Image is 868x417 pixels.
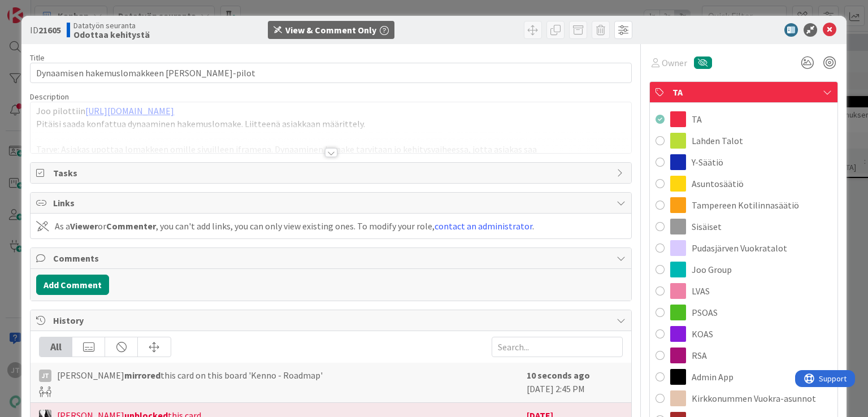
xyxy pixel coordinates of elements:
[53,314,610,327] span: History
[692,370,734,384] span: Admin App
[57,368,323,382] span: [PERSON_NAME] this card on this board 'Kenno - Roadmap'
[73,21,150,30] span: Datatyön seuranta
[36,118,625,131] p: Pitäisi saada konfattua dynaaminen hakemuslomake. Liitteenä asiakkaan määrittely.
[492,337,623,357] input: Search...
[692,220,722,233] span: Sisäiset
[692,349,707,362] span: RSA
[527,368,623,397] div: [DATE] 2:45 PM
[70,220,98,232] b: Viewer
[692,327,713,341] span: KOAS
[527,370,590,381] b: 10 seconds ago
[106,220,156,232] b: Commenter
[435,220,532,232] a: contact an administrator
[692,241,787,255] span: Pudasjärven Vuokratalot
[55,219,534,233] div: As a or , you can't add links, you can only view existing ones. To modify your role, .
[672,85,817,99] span: TA
[73,30,150,39] b: Odottaa kehitystä
[692,112,702,126] span: TA
[53,251,610,265] span: Comments
[30,23,61,37] span: ID
[53,196,610,210] span: Links
[24,2,51,15] span: Support
[692,134,743,147] span: Lahden Talot
[39,370,51,382] div: JT
[53,166,610,180] span: Tasks
[40,337,72,357] div: All
[692,392,816,405] span: Kirkkonummen Vuokra-asunnot
[38,24,61,36] b: 21605
[692,198,799,212] span: Tampereen Kotilinnasäätiö
[30,63,631,83] input: type card name here...
[692,155,723,169] span: Y-Säätiö
[692,177,744,190] span: Asuntosäätiö
[692,284,710,298] span: LVAS
[124,370,160,381] b: mirrored
[692,263,732,276] span: Joo Group
[85,105,174,116] a: [URL][DOMAIN_NAME]
[36,105,625,118] p: Joo pilottiin
[36,275,109,295] button: Add Comment
[285,23,376,37] div: View & Comment Only
[692,306,718,319] span: PSOAS
[30,53,45,63] label: Title
[30,92,69,102] span: Description
[662,56,687,69] span: Owner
